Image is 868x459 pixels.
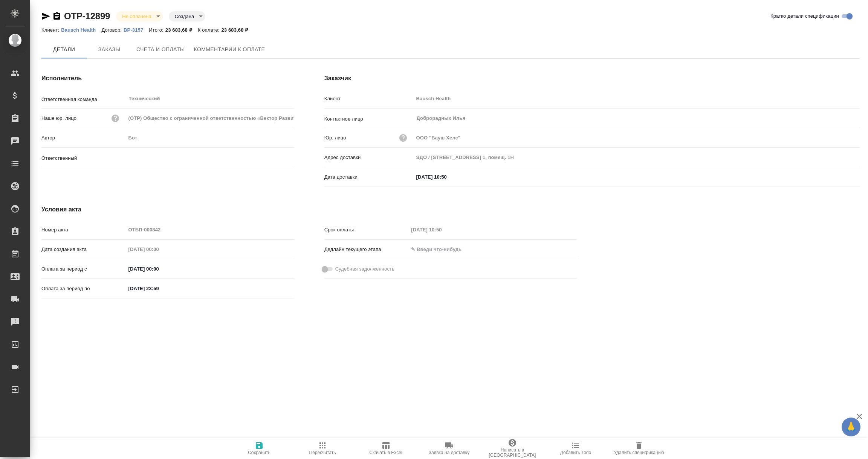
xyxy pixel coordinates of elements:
p: Дата доставки [324,173,414,181]
p: Ответственная команда [41,96,126,103]
p: Клиент [324,95,414,103]
input: Пустое поле [414,93,860,104]
p: Оплата за период по [41,285,126,292]
input: ✎ Введи что-нибудь [126,263,192,274]
span: Комментарии к оплате [194,45,265,54]
input: ✎ Введи что-нибудь [126,283,192,294]
p: Срок оплаты [324,226,409,234]
p: Адрес доставки [324,154,414,161]
button: 🙏 [842,418,860,436]
p: Договор: [101,27,124,33]
p: Bausch Health [61,27,101,33]
div: Не оплачена [169,11,205,21]
p: К оплате: [198,27,222,33]
p: Юр. лицо [324,134,346,142]
p: ВР-3157 [124,27,149,33]
h4: Заказчик [324,74,860,83]
button: Скопировать ссылку для ЯМессенджера [41,12,50,21]
span: Кратко детали спецификации [770,12,839,20]
p: Итого: [149,27,165,33]
input: ✎ Введи что-нибудь [414,171,480,182]
div: Не оплачена [116,11,162,21]
p: 23 683,68 ₽ [165,27,198,33]
input: Пустое поле [414,152,860,163]
span: Заказы [91,45,127,54]
p: Автор [41,134,126,142]
p: Дата создания акта [41,246,126,253]
input: Пустое поле [414,132,860,143]
input: Пустое поле [126,132,294,143]
input: Пустое поле [126,113,294,124]
input: Пустое поле [126,244,192,255]
input: Пустое поле [408,224,474,235]
p: Ответственный [41,155,126,162]
input: ✎ Введи что-нибудь [408,244,474,255]
a: OTP-12899 [64,11,110,21]
input: Пустое поле [126,224,294,235]
p: Номер акта [41,226,126,234]
h4: Условия акта [41,205,577,214]
button: Не оплачена [120,13,153,20]
span: Судебная задолженность [335,265,394,273]
p: Дедлайн текущего этапа [324,246,409,253]
p: 23 683,68 ₽ [222,27,254,33]
p: Контактное лицо [324,115,414,123]
span: Детали [46,45,82,54]
button: Создана [173,13,196,20]
p: Наше юр. лицо [41,115,76,122]
a: Bausch Health [61,26,101,33]
button: Скопировать ссылку [52,12,61,21]
p: Клиент: [41,27,61,33]
p: Оплата за период с [41,265,126,273]
a: ВР-3157 [124,26,149,33]
button: Open [290,157,292,158]
h4: Исполнитель [41,74,294,83]
span: Счета и оплаты [136,45,185,54]
span: 🙏 [845,419,857,435]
